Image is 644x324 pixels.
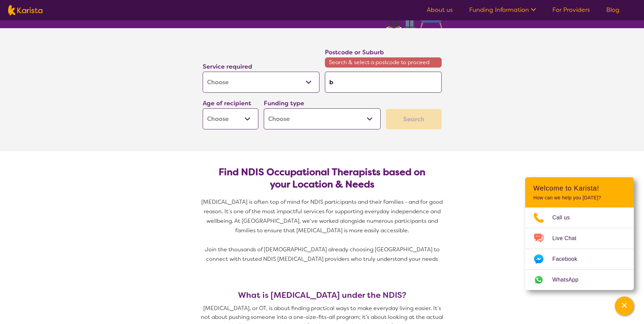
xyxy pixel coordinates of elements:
[8,5,42,15] img: Karista logo
[200,197,444,235] div: [MEDICAL_DATA] is often top of mind for NDIS participants and their families - and for good reaso...
[552,275,587,285] span: WhatsApp
[264,99,304,107] label: Funding type
[325,72,442,93] input: Type
[203,62,252,71] label: Service required
[525,270,634,290] a: Web link opens in a new tab.
[552,6,590,14] a: For Providers
[606,6,620,14] a: Blog
[533,195,626,201] p: How can we help you [DATE]?
[552,254,585,264] span: Facebook
[615,296,634,316] button: Channel Menu
[427,6,453,14] a: About us
[533,184,626,192] h2: Welcome to Karista!
[325,48,384,56] label: Postcode or Suburb
[325,57,442,68] span: Search & select a postcode to proceed
[469,6,536,14] a: Funding Information
[525,177,634,290] div: Channel Menu
[552,233,585,244] span: Live Chat
[203,99,251,107] label: Age of recipient
[208,166,436,191] h2: Find NDIS Occupational Therapists based on your Location & Needs
[552,213,578,223] span: Call us
[525,208,634,290] ul: Choose channel
[200,290,444,300] h3: What is [MEDICAL_DATA] under the NDIS?
[200,245,444,264] div: Join the thousands of [DEMOGRAPHIC_DATA] already choosing [GEOGRAPHIC_DATA] to connect with trust...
